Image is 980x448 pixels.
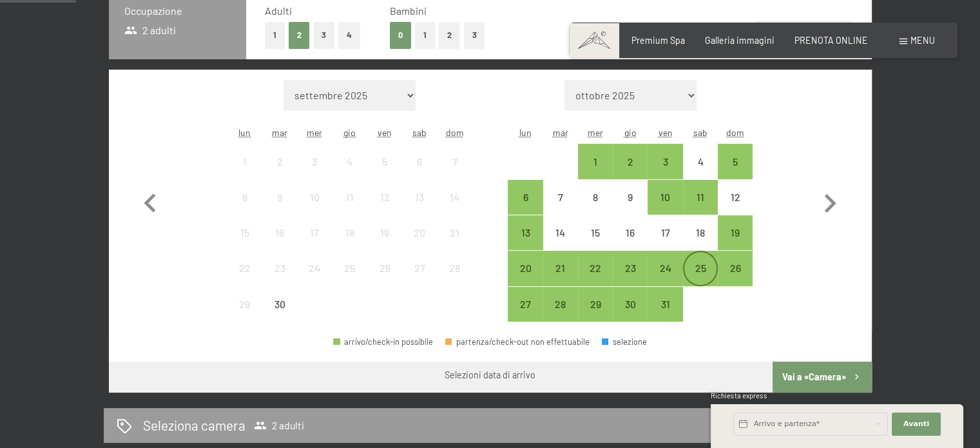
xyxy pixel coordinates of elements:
div: Sun Sep 14 2025 [437,180,472,215]
button: Vai a «Camera» [773,362,871,393]
div: arrivo/check-in non effettuabile [332,180,367,215]
div: 11 [684,192,716,224]
div: arrivo/check-in non effettuabile [227,144,262,179]
div: 7 [544,192,577,224]
div: Mon Sep 08 2025 [227,180,262,215]
abbr: martedì [272,127,287,138]
div: Thu Oct 30 2025 [613,287,648,322]
div: arrivo/check-in non effettuabile [297,215,332,250]
span: Bambini [390,5,427,17]
button: 3 [314,22,335,48]
div: arrivo/check-in possibile [648,287,682,322]
div: arrivo/check-in non effettuabile [437,180,472,215]
abbr: domenica [446,127,464,138]
div: Fri Sep 19 2025 [367,215,402,250]
div: arrivo/check-in non effettuabile [367,180,402,215]
div: arrivo/check-in non effettuabile [227,287,262,322]
div: arrivo/check-in possibile [648,144,682,179]
div: Thu Oct 16 2025 [613,215,648,250]
div: arrivo/check-in non effettuabile [543,215,578,250]
div: arrivo/check-in non effettuabile [332,144,367,179]
div: 5 [369,157,401,189]
div: Fri Oct 10 2025 [648,180,682,215]
div: Wed Oct 22 2025 [578,251,613,286]
div: 27 [403,263,436,295]
div: 28 [544,299,577,331]
div: arrivo/check-in non effettuabile [262,287,297,322]
div: arrivo/check-in possibile [718,251,753,286]
div: Sun Oct 05 2025 [718,144,753,179]
div: 8 [579,192,611,224]
button: 3 [464,22,485,48]
div: Mon Oct 06 2025 [508,180,543,215]
div: arrivo/check-in non effettuabile [648,215,682,250]
a: Galleria immagini [705,35,774,46]
div: arrivo/check-in non effettuabile [262,251,297,286]
div: Sat Sep 06 2025 [402,144,437,179]
div: 6 [509,192,541,224]
button: Mese successivo [811,80,849,322]
div: arrivo/check-in non effettuabile [402,144,437,179]
span: Richiesta express [711,391,767,400]
div: Thu Oct 09 2025 [613,180,648,215]
div: arrivo/check-in possibile [718,215,753,250]
div: arrivo/check-in non effettuabile [578,180,613,215]
div: 14 [438,192,470,224]
span: Menu [910,35,935,46]
div: 24 [298,263,331,295]
div: arrivo/check-in non effettuabile [332,251,367,286]
div: arrivo/check-in non effettuabile [437,144,472,179]
div: arrivo/check-in non effettuabile [262,215,297,250]
span: Avanti [903,419,929,429]
div: 25 [334,263,366,295]
div: arrivo/check-in possibile [718,144,753,179]
div: Tue Oct 28 2025 [543,287,578,322]
div: arrivo/check-in non effettuabile [227,180,262,215]
div: arrivo/check-in non effettuabile [718,180,753,215]
div: arrivo/check-in non effettuabile [613,180,648,215]
div: 30 [614,299,646,331]
div: Tue Sep 23 2025 [262,251,297,286]
div: 23 [614,263,646,295]
abbr: mercoledì [588,127,603,138]
div: 19 [719,228,751,260]
div: Wed Oct 29 2025 [578,287,613,322]
div: 3 [649,157,681,189]
div: arrivo/check-in non effettuabile [578,215,613,250]
abbr: mercoledì [307,127,322,138]
div: 29 [579,299,611,331]
div: Wed Oct 01 2025 [578,144,613,179]
div: 23 [264,263,296,295]
div: 2 [614,157,646,189]
button: 2 [289,22,310,48]
div: Mon Oct 13 2025 [508,215,543,250]
div: 17 [649,228,681,260]
div: 10 [298,192,331,224]
abbr: sabato [693,127,707,138]
div: Fri Oct 24 2025 [648,251,682,286]
div: 21 [544,263,577,295]
div: Mon Sep 22 2025 [227,251,262,286]
div: Fri Oct 31 2025 [648,287,682,322]
div: Thu Sep 11 2025 [332,180,367,215]
div: arrivo/check-in possibile [578,287,613,322]
span: PRENOTA ONLINE [794,35,868,46]
div: 30 [264,299,296,331]
div: Fri Oct 03 2025 [648,144,682,179]
div: arrivo/check-in possibile [578,251,613,286]
div: 8 [229,192,261,224]
div: 31 [649,299,681,331]
div: 11 [334,192,366,224]
button: 0 [390,22,411,48]
div: arrivo/check-in possibile [648,180,682,215]
div: 19 [369,228,401,260]
div: 10 [649,192,681,224]
div: arrivo/check-in non effettuabile [437,251,472,286]
div: arrivo/check-in possibile [543,251,578,286]
div: 12 [719,192,751,224]
a: Premium Spa [631,35,685,46]
h2: Seleziona camera [143,416,245,434]
div: 24 [649,263,681,295]
abbr: giovedì [343,127,356,138]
